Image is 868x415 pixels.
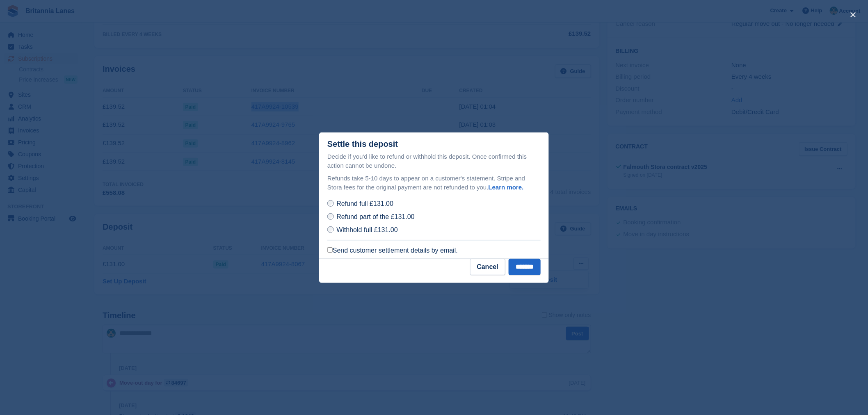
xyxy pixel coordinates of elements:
[327,226,334,233] input: Withhold full £131.00
[336,200,393,207] span: Refund full £131.00
[470,259,505,275] button: Cancel
[327,213,334,220] input: Refund part of the £131.00
[847,8,860,21] button: close
[327,200,334,207] input: Refund full £131.00
[336,226,397,233] span: Withhold full £131.00
[327,174,541,192] p: Refunds take 5-10 days to appear on a customer's statement. Stripe and Stora fees for the origina...
[327,152,541,171] p: Decide if you'd like to refund or withhold this deposit. Once confirmed this action cannot be und...
[327,247,333,253] input: Send customer settlement details by email.
[336,213,414,220] span: Refund part of the £131.00
[489,184,524,191] a: Learn more.
[327,139,398,149] div: Settle this deposit
[327,246,458,255] label: Send customer settlement details by email.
